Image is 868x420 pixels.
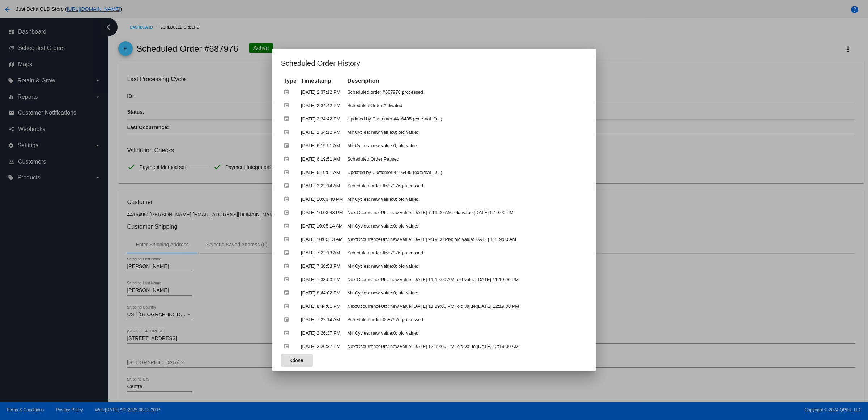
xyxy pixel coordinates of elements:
[345,313,586,326] td: Scheduled order #687976 processed.
[299,126,345,139] td: [DATE] 2:34:12 PM
[284,287,292,298] mat-icon: event
[299,193,345,205] td: [DATE] 10:03:48 PM
[299,233,345,246] td: [DATE] 10:05:13 AM
[284,153,292,165] mat-icon: event
[284,207,292,218] mat-icon: event
[284,167,292,178] mat-icon: event
[284,260,292,272] mat-icon: event
[345,166,586,179] td: Updated by Customer 4416495 (external ID , )
[299,313,345,326] td: [DATE] 7:22:14 AM
[281,354,313,367] button: Close dialog
[299,86,345,98] td: [DATE] 2:37:12 PM
[345,340,586,353] td: NextOccurrenceUtc: new value:[DATE] 12:19:00 PM; old value:[DATE] 12:19:00 AM
[282,77,298,85] th: Type
[345,327,586,339] td: MinCycles: new value:0; old value:
[284,100,292,111] mat-icon: event
[345,260,586,272] td: MinCycles: new value:0; old value:
[345,233,586,246] td: NextOccurrenceUtc: new value:[DATE] 9:19:00 PM; old value:[DATE] 11:19:00 AM
[299,246,345,259] td: [DATE] 7:22:13 AM
[345,246,586,259] td: Scheduled order #687976 processed.
[299,99,345,112] td: [DATE] 2:34:42 PM
[284,86,292,98] mat-icon: event
[284,220,292,232] mat-icon: event
[284,127,292,138] mat-icon: event
[299,206,345,219] td: [DATE] 10:03:48 PM
[299,113,345,125] td: [DATE] 2:34:42 PM
[299,220,345,232] td: [DATE] 10:05:14 AM
[345,220,586,232] td: MinCycles: new value:0; old value:
[284,314,292,325] mat-icon: event
[345,86,586,98] td: Scheduled order #687976 processed.
[299,260,345,272] td: [DATE] 7:38:53 PM
[345,273,586,286] td: NextOccurrenceUtc: new value:[DATE] 11:19:00 AM; old value:[DATE] 11:19:00 PM
[345,179,586,192] td: Scheduled order #687976 processed.
[284,247,292,258] mat-icon: event
[345,300,586,313] td: NextOccurrenceUtc: new value:[DATE] 11:19:00 PM; old value:[DATE] 12:19:00 PM
[345,153,586,165] td: Scheduled Order Paused
[284,274,292,285] mat-icon: event
[299,139,345,152] td: [DATE] 6:19:51 AM
[299,273,345,286] td: [DATE] 7:38:53 PM
[299,300,345,313] td: [DATE] 8:44:01 PM
[345,287,586,299] td: MinCycles: new value:0; old value:
[345,126,586,139] td: MinCycles: new value:0; old value:
[345,99,586,112] td: Scheduled Order Activated
[284,301,292,312] mat-icon: event
[284,341,292,352] mat-icon: event
[299,77,345,85] th: Timestamp
[284,140,292,151] mat-icon: event
[345,193,586,205] td: MinCycles: new value:0; old value:
[299,166,345,179] td: [DATE] 6:19:51 AM
[299,340,345,353] td: [DATE] 2:26:37 PM
[299,179,345,192] td: [DATE] 3:22:14 AM
[345,139,586,152] td: MinCycles: new value:0; old value:
[284,113,292,124] mat-icon: event
[281,58,587,69] h1: Scheduled Order History
[284,180,292,191] mat-icon: event
[284,234,292,245] mat-icon: event
[345,113,586,125] td: Updated by Customer 4416495 (external ID , )
[299,287,345,299] td: [DATE] 8:44:02 PM
[290,357,303,363] span: Close
[345,206,586,219] td: NextOccurrenceUtc: new value:[DATE] 7:19:00 AM; old value:[DATE] 9:19:00 PM
[299,153,345,165] td: [DATE] 6:19:51 AM
[299,327,345,339] td: [DATE] 2:26:37 PM
[284,194,292,205] mat-icon: event
[345,77,586,85] th: Description
[284,327,292,339] mat-icon: event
